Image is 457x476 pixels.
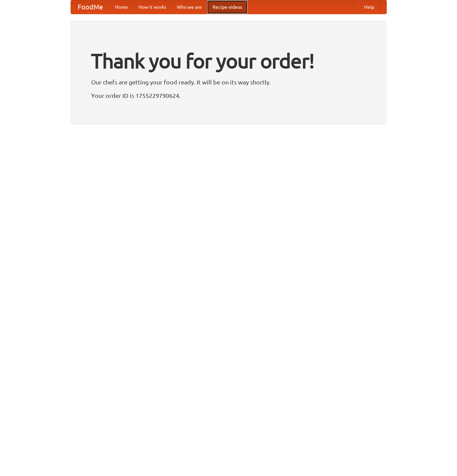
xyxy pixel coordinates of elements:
[91,90,366,101] p: Your order ID is 1755229790624.
[91,77,366,87] p: Our chefs are getting your food ready. It will be on its way shortly.
[110,0,133,14] a: Home
[207,0,247,14] a: Recipe videos
[91,45,366,77] h1: Thank you for your order!
[71,0,110,14] a: FoodMe
[133,0,172,14] a: How it works
[359,0,380,14] a: Help
[172,0,207,14] a: Who we are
